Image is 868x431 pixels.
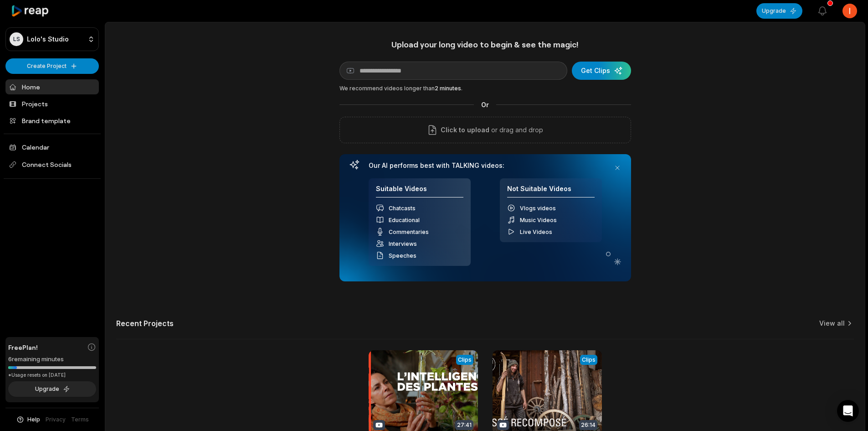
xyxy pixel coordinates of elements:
a: Home [5,79,99,94]
button: Create Project [5,58,99,74]
span: Free Plan! [8,343,38,352]
a: Privacy [46,415,66,424]
span: Music Videos [520,217,557,223]
span: Educational [389,217,420,223]
p: Lolo's Studio [27,35,69,43]
h2: Recent Projects [116,319,174,328]
span: Speeches [389,252,416,259]
div: 6 remaining minutes [8,355,96,364]
p: or drag and drop [489,125,543,135]
button: Upgrade [756,3,802,19]
span: Connect Socials [5,156,99,173]
button: Help [16,415,40,424]
span: Help [27,415,40,424]
span: Live Videos [520,228,552,235]
span: Vlogs videos [520,205,556,212]
span: Interviews [389,240,417,247]
a: Projects [5,96,99,111]
button: Get Clips [572,62,631,80]
span: 2 minutes [435,85,461,92]
h4: Suitable Videos [376,185,463,198]
a: Brand template [5,113,99,128]
div: Open Intercom Messenger [837,400,859,422]
button: Upgrade [8,381,96,397]
div: LS [10,32,23,46]
div: We recommend videos longer than . [339,84,631,93]
a: Calendar [5,140,99,155]
span: Commentaries [389,228,429,235]
h1: Upload your long video to begin & see the magic! [339,39,631,50]
span: Chatcasts [389,205,416,212]
h3: Our AI performs best with TALKING videos: [369,161,602,170]
span: Click to upload [441,125,489,135]
span: Or [474,100,496,109]
a: View all [819,319,845,328]
div: *Usage resets on [DATE] [8,372,96,379]
a: Terms [71,415,89,424]
h4: Not Suitable Videos [507,185,595,198]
